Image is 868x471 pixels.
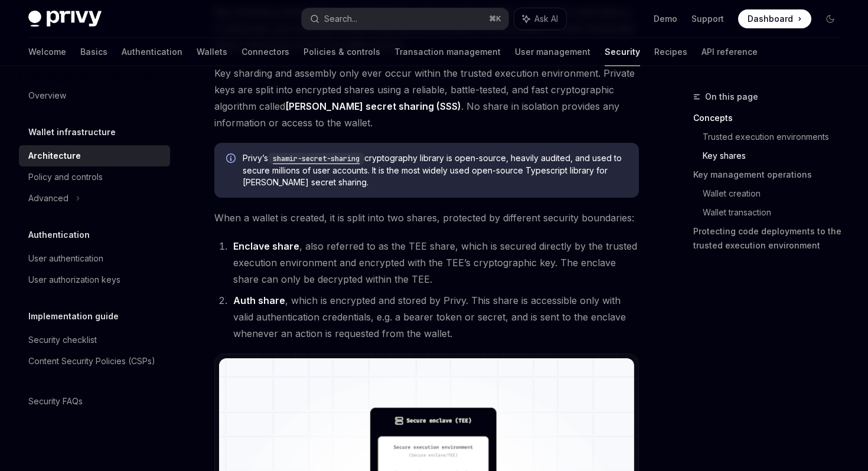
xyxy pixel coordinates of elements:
div: Security FAQs [28,394,83,408]
h5: Wallet infrastructure [28,125,116,139]
div: User authentication [28,251,103,266]
span: When a wallet is created, it is split into two shares, protected by different security boundaries: [214,210,639,226]
a: User authentication [19,248,170,269]
img: dark logo [28,11,102,27]
a: shamir-secret-sharing [268,153,364,163]
a: Basics [80,38,107,66]
div: Overview [28,89,66,103]
a: Policy and controls [19,166,170,188]
a: Transaction management [394,38,501,66]
button: Search...⌘K [302,8,508,30]
span: ⌘ K [489,14,501,24]
button: Ask AI [514,8,566,30]
a: Wallet transaction [703,203,849,222]
a: Key management operations [693,165,849,184]
a: Welcome [28,38,66,66]
a: Dashboard [738,9,811,28]
strong: Auth share [233,295,285,306]
span: Key sharding and assembly only ever occur within the trusted execution environment. Private keys ... [214,65,639,131]
a: Demo [654,13,677,25]
li: , also referred to as the TEE share, which is secured directly by the trusted execution environme... [230,238,639,287]
a: Wallet creation [703,184,849,203]
div: Advanced [28,191,68,205]
a: Protecting code deployments to the trusted execution environment [693,222,849,255]
h5: Authentication [28,228,90,242]
h5: Implementation guide [28,309,119,323]
span: Ask AI [534,13,558,25]
strong: Enclave share [233,240,299,252]
div: Policy and controls [28,170,103,184]
a: Policies & controls [304,38,380,66]
a: Concepts [693,109,849,127]
a: Security checklist [19,329,170,351]
span: Dashboard [748,13,793,25]
li: , which is encrypted and stored by Privy. This share is accessible only with valid authentication... [230,292,639,342]
a: User management [515,38,590,66]
span: Privy’s cryptography library is open-source, heavily audited, and used to secure millions of user... [243,152,627,188]
a: Architecture [19,145,170,166]
a: Content Security Policies (CSPs) [19,351,170,372]
a: Authentication [122,38,182,66]
a: Connectors [242,38,289,66]
a: Recipes [654,38,687,66]
a: Security [605,38,640,66]
a: [PERSON_NAME] secret sharing (SSS) [285,100,461,113]
div: User authorization keys [28,273,120,287]
svg: Info [226,153,238,165]
a: Security FAQs [19,391,170,412]
div: Security checklist [28,333,97,347]
a: Support [691,13,724,25]
a: Overview [19,85,170,106]
code: shamir-secret-sharing [268,153,364,165]
div: Search... [324,12,357,26]
a: Key shares [703,146,849,165]
a: API reference [701,38,758,66]
span: On this page [705,90,758,104]
button: Toggle dark mode [821,9,840,28]
a: User authorization keys [19,269,170,290]
div: Architecture [28,149,81,163]
a: Wallets [197,38,227,66]
a: Trusted execution environments [703,127,849,146]
div: Content Security Policies (CSPs) [28,354,155,368]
